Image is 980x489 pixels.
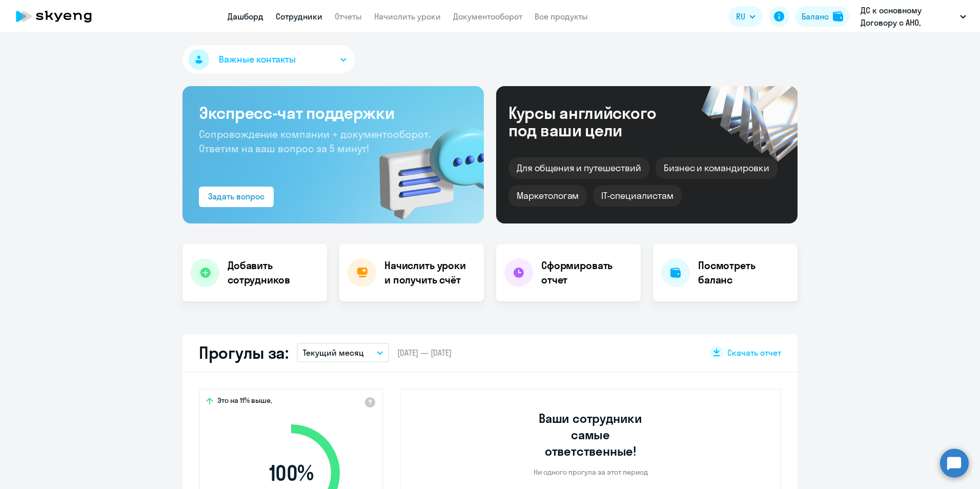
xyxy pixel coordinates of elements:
[232,461,350,485] span: 100 %
[199,128,431,155] span: Сопровождение компании + документооборот. Ответим на ваш вопрос за 5 минут!
[736,10,745,23] span: RU
[656,157,778,179] div: Бизнес и командировки
[303,347,364,359] p: Текущий месяц
[364,108,484,223] img: bg-img
[861,4,956,29] p: ДС к основному Договору с АНО, ХАЙДЕЛЬБЕРГЦЕМЕНТ РУС, ООО
[199,342,289,363] h2: Прогулы за:
[397,347,452,358] span: [DATE] — [DATE]
[276,11,322,22] a: Сотрудники
[384,258,474,287] h4: Начислить уроки и получить счёт
[208,190,264,202] div: Задать вопрос
[182,45,355,74] button: Важные контакты
[508,185,587,207] div: Маркетологам
[833,11,843,22] img: balance
[535,11,588,22] a: Все продукты
[729,6,763,27] button: RU
[228,11,263,22] a: Дашборд
[534,467,648,477] p: Ни одного прогула за этот период
[525,410,657,459] h3: Ваши сотрудники самые ответственные!
[199,187,274,207] button: Задать вопрос
[219,53,296,66] span: Важные контакты
[802,10,829,23] div: Баланс
[727,347,781,358] span: Скачать отчет
[698,258,789,287] h4: Посмотреть баланс
[453,11,522,22] a: Документооборот
[795,6,849,27] button: Балансbalance
[593,185,681,207] div: IT-специалистам
[508,104,684,139] div: Курсы английского под ваши цели
[297,343,389,362] button: Текущий месяц
[508,157,649,179] div: Для общения и путешествий
[335,11,362,22] a: Отчеты
[199,103,467,123] h3: Экспресс-чат поддержки
[855,4,971,29] button: ДС к основному Договору с АНО, ХАЙДЕЛЬБЕРГЦЕМЕНТ РУС, ООО
[541,258,632,287] h4: Сформировать отчет
[228,258,319,287] h4: Добавить сотрудников
[374,11,441,22] a: Начислить уроки
[217,396,272,408] span: Это на 11% выше,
